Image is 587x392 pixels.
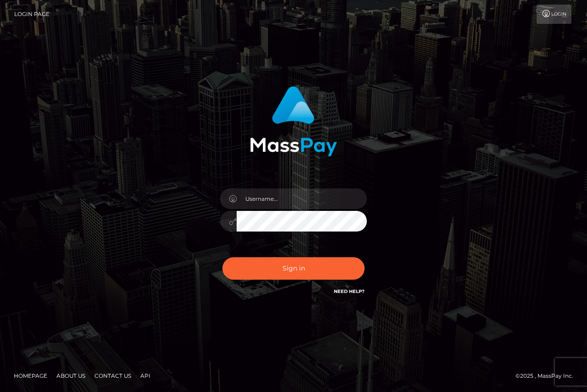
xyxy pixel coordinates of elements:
div: © 2025 , MassPay Inc. [515,371,580,381]
img: MassPay Login [250,86,337,156]
a: Login Page [14,5,50,24]
button: Sign in [222,257,365,280]
a: Need Help? [334,288,365,294]
input: Username... [237,188,367,209]
a: API [137,369,154,383]
a: Contact Us [91,369,135,383]
a: Homepage [10,369,51,383]
a: Login [537,5,571,24]
a: About Us [53,369,89,383]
